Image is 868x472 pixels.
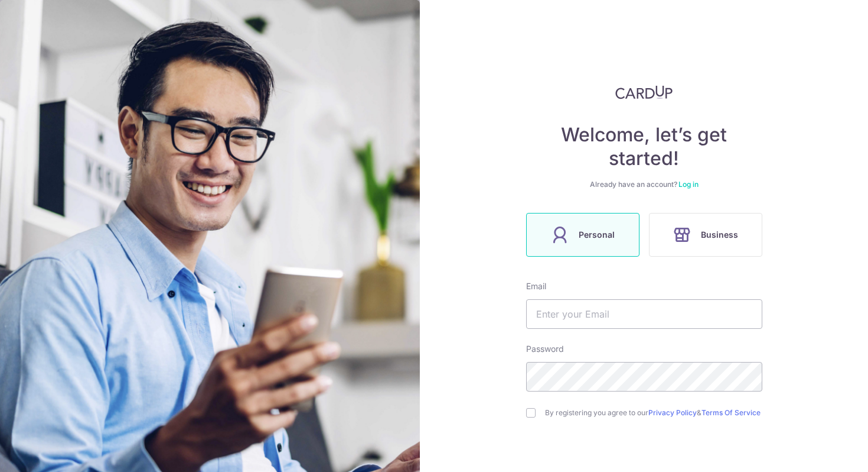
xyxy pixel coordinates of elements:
[526,123,762,170] h4: Welcome, let’s get started!
[526,343,564,355] label: Password
[526,299,762,329] input: Enter your Email
[644,213,767,257] a: Business
[648,408,697,417] a: Privacy Policy
[579,228,615,242] span: Personal
[526,280,546,292] label: Email
[615,85,673,99] img: CardUp Logo
[678,180,699,189] a: Log in
[701,408,761,417] a: Terms Of Service
[521,213,644,257] a: Personal
[701,228,738,242] span: Business
[526,180,762,189] div: Already have an account?
[545,408,762,418] label: By registering you agree to our &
